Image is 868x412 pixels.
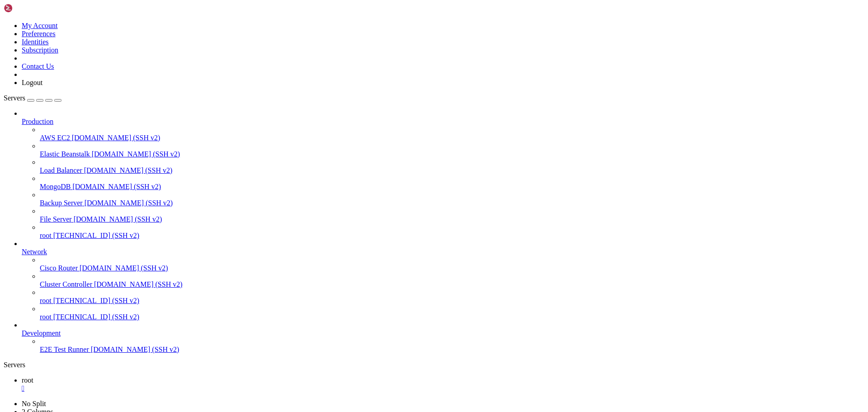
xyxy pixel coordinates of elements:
[22,118,864,126] a: Production
[40,215,864,223] a: File Server [DOMAIN_NAME] (SSH v2)
[22,22,58,29] a: My Account
[22,240,864,321] li: Network
[40,264,864,272] a: Cisco Router [DOMAIN_NAME] (SSH v2)
[53,313,139,321] span: [TECHNICAL_ID] (SSH v2)
[4,361,864,369] div: Servers
[40,142,864,158] li: Elastic Beanstalk [DOMAIN_NAME] (SSH v2)
[22,62,54,70] a: Contact Us
[22,248,47,256] span: Network
[40,191,864,207] li: Backup Server [DOMAIN_NAME] (SSH v2)
[40,207,864,223] li: File Server [DOMAIN_NAME] (SSH v2)
[22,384,864,393] a: 
[22,30,56,38] a: Preferences
[40,280,864,289] a: Cluster Controller [DOMAIN_NAME] (SSH v2)
[94,280,183,288] span: [DOMAIN_NAME] (SSH v2)
[40,313,52,321] span: root
[74,215,162,223] span: [DOMAIN_NAME] (SSH v2)
[40,223,864,240] li: root [TECHNICAL_ID] (SSH v2)
[40,175,864,191] li: MongoDB [DOMAIN_NAME] (SSH v2)
[91,346,179,353] span: [DOMAIN_NAME] (SSH v2)
[22,400,46,407] a: No Split
[40,183,864,191] a: MongoDB [DOMAIN_NAME] (SSH v2)
[22,118,53,125] span: Production
[40,297,52,304] span: root
[40,305,864,321] li: root [TECHNICAL_ID] (SSH v2)
[22,248,864,256] a: Network
[40,134,864,142] a: AWS EC2 [DOMAIN_NAME] (SSH v2)
[40,150,90,158] span: Elastic Beanstalk
[53,232,139,239] span: [TECHNICAL_ID] (SSH v2)
[40,215,72,223] span: File Server
[40,289,864,305] li: root [TECHNICAL_ID] (SSH v2)
[22,329,864,337] a: Development
[40,199,83,207] span: Backup Server
[22,38,49,46] a: Identities
[4,94,61,102] a: Servers
[40,264,78,272] span: Cisco Router
[40,158,864,175] li: Load Balancer [DOMAIN_NAME] (SSH v2)
[40,272,864,289] li: Cluster Controller [DOMAIN_NAME] (SSH v2)
[92,150,180,158] span: [DOMAIN_NAME] (SSH v2)
[22,79,42,86] a: Logout
[4,94,25,102] span: Servers
[40,297,864,305] a: root [TECHNICAL_ID] (SSH v2)
[22,46,58,54] a: Subscription
[22,321,864,354] li: Development
[40,199,864,207] a: Backup Server [DOMAIN_NAME] (SSH v2)
[40,232,52,239] span: root
[80,264,168,272] span: [DOMAIN_NAME] (SSH v2)
[40,346,864,354] a: E2E Test Runner [DOMAIN_NAME] (SSH v2)
[40,126,864,142] li: AWS EC2 [DOMAIN_NAME] (SSH v2)
[40,134,70,142] span: AWS EC2
[40,337,864,354] li: E2E Test Runner [DOMAIN_NAME] (SSH v2)
[85,199,173,207] span: [DOMAIN_NAME] (SSH v2)
[72,134,160,142] span: [DOMAIN_NAME] (SSH v2)
[40,232,864,240] a: root [TECHNICAL_ID] (SSH v2)
[22,376,33,384] span: root
[72,183,161,190] span: [DOMAIN_NAME] (SSH v2)
[40,313,864,321] a: root [TECHNICAL_ID] (SSH v2)
[40,166,864,175] a: Load Balancer [DOMAIN_NAME] (SSH v2)
[40,183,71,190] span: MongoDB
[40,280,92,288] span: Cluster Controller
[22,376,864,393] a: root
[22,109,864,240] li: Production
[40,166,82,174] span: Load Balancer
[4,4,56,13] img: Shellngn
[84,166,173,174] span: [DOMAIN_NAME] (SSH v2)
[40,150,864,158] a: Elastic Beanstalk [DOMAIN_NAME] (SSH v2)
[22,329,61,337] span: Development
[40,256,864,272] li: Cisco Router [DOMAIN_NAME] (SSH v2)
[53,297,139,304] span: [TECHNICAL_ID] (SSH v2)
[40,346,89,353] span: E2E Test Runner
